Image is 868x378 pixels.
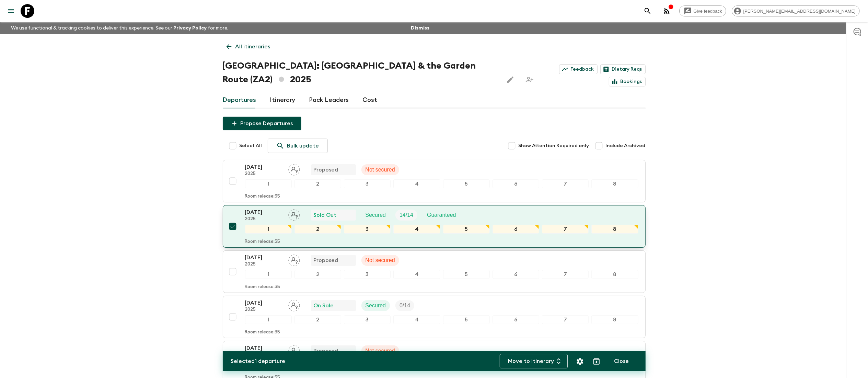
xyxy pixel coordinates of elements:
[559,64,598,74] a: Feedback
[740,9,859,14] span: [PERSON_NAME][EMAIL_ADDRESS][DOMAIN_NAME]
[493,179,539,188] div: 6
[400,211,413,219] p: 14 / 14
[504,73,517,86] button: Edit this itinerary
[443,225,490,234] div: 5
[427,211,456,219] p: Guaranteed
[542,270,589,279] div: 7
[395,210,417,221] div: Trip Fill
[268,139,328,153] a: Bulk update
[314,256,338,264] p: Proposed
[363,92,378,108] a: Cost
[361,345,399,356] div: Not secured
[393,315,440,324] div: 4
[366,302,386,310] p: Secured
[245,253,283,262] p: [DATE]
[366,166,395,174] p: Not secured
[366,256,395,264] p: Not secured
[245,330,280,335] p: Room release: 35
[245,179,292,188] div: 1
[393,270,440,279] div: 4
[600,64,646,74] a: Dietary Reqs
[270,92,296,108] a: Itinerary
[641,4,655,18] button: search adventures
[344,315,391,324] div: 3
[245,225,292,234] div: 1
[443,270,490,279] div: 5
[223,40,274,54] a: All itineraries
[344,225,391,234] div: 3
[8,22,231,34] p: We use functional & tracking cookies to deliver this experience. See our for more.
[4,4,18,18] button: menu
[294,225,341,234] div: 2
[400,302,410,310] p: 0 / 14
[245,315,292,324] div: 1
[443,179,490,188] div: 5
[314,211,337,219] p: Sold Out
[591,270,638,279] div: 8
[542,315,589,324] div: 7
[493,225,539,234] div: 6
[344,179,391,188] div: 3
[245,262,283,267] p: 2025
[314,302,334,310] p: On Sale
[732,5,860,16] div: [PERSON_NAME][EMAIL_ADDRESS][DOMAIN_NAME]
[288,302,300,307] span: Assign pack leader
[294,270,341,279] div: 2
[314,166,338,174] p: Proposed
[395,300,414,311] div: Trip Fill
[223,205,646,248] button: [DATE]2025Assign pack leaderSold OutSecuredTrip FillGuaranteed12345678Room release:35
[361,255,399,266] div: Not secured
[173,26,207,31] a: Privacy Policy
[591,225,638,234] div: 8
[361,210,390,221] div: Secured
[288,347,300,353] span: Assign pack leader
[223,92,256,108] a: Departures
[288,166,300,172] span: Assign pack leader
[309,92,349,108] a: Pack Leaders
[223,59,498,86] h1: [GEOGRAPHIC_DATA]: [GEOGRAPHIC_DATA] & the Garden Route (ZA2) 2025
[245,344,283,352] p: [DATE]
[573,355,587,368] button: Settings
[245,307,283,312] p: 2025
[609,77,646,86] a: Bookings
[245,270,292,279] div: 1
[288,257,300,262] span: Assign pack leader
[519,142,589,149] span: Show Attention Required only
[294,315,341,324] div: 2
[245,194,280,199] p: Room release: 35
[606,142,646,149] span: Include Archived
[606,354,637,368] button: Close
[344,270,391,279] div: 3
[409,23,431,33] button: Dismiss
[393,225,440,234] div: 4
[590,355,603,368] button: Archive (Completed, Cancelled or Unsynced Departures only)
[245,171,283,177] p: 2025
[493,270,539,279] div: 6
[493,315,539,324] div: 6
[245,239,280,245] p: Room release: 35
[361,300,390,311] div: Secured
[223,296,646,338] button: [DATE]2025Assign pack leaderOn SaleSecuredTrip Fill12345678Room release:35
[235,43,270,51] p: All itineraries
[245,163,283,171] p: [DATE]
[500,354,568,368] button: Move to Itinerary
[231,357,286,365] p: Selected 1 departure
[679,5,726,16] a: Give feedback
[523,73,536,86] span: Share this itinerary
[223,117,301,130] button: Propose Departures
[245,284,280,290] p: Room release: 35
[361,164,399,175] div: Not secured
[542,179,589,188] div: 7
[314,347,338,355] p: Proposed
[240,142,262,149] span: Select All
[287,142,319,150] p: Bulk update
[245,299,283,307] p: [DATE]
[245,216,283,222] p: 2025
[591,315,638,324] div: 8
[223,250,646,293] button: [DATE]2025Assign pack leaderProposedNot secured12345678Room release:35
[591,179,638,188] div: 8
[443,315,490,324] div: 5
[223,160,646,202] button: [DATE]2025Assign pack leaderProposedNot secured12345678Room release:35
[366,211,386,219] p: Secured
[690,9,726,14] span: Give feedback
